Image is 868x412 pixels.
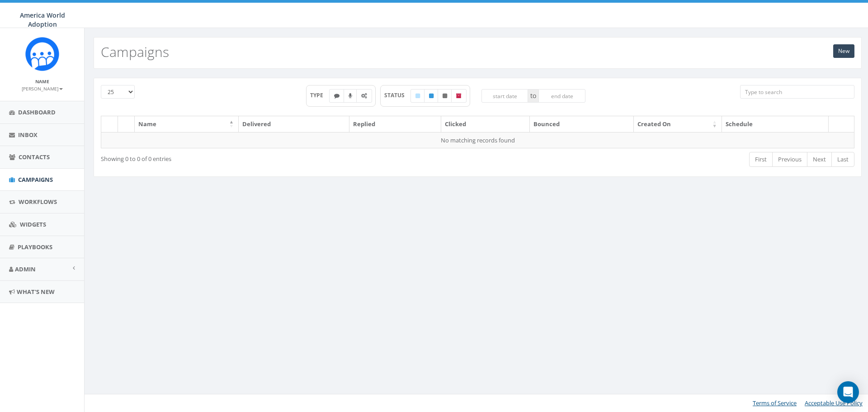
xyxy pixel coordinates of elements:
[22,85,63,92] small: [PERSON_NAME]
[538,89,585,103] input: end date
[15,265,36,273] span: Admin
[101,132,854,148] td: No matching records found
[310,91,330,99] span: TYPE
[18,131,38,139] span: Inbox
[833,44,854,58] a: New
[749,152,773,167] a: First
[344,89,357,103] label: Ringless Voice Mail
[384,91,411,99] span: STATUS
[530,116,634,132] th: Bounced
[441,116,530,132] th: Clicked
[18,175,53,184] span: Campaigns
[334,93,340,99] i: Text SMS
[349,116,441,132] th: Replied
[19,153,50,161] span: Contacts
[634,116,722,132] th: Created On: activate to sort column ascending
[805,399,863,407] a: Acceptable Use Policy
[837,381,859,403] div: Open Intercom Messenger
[349,93,352,99] i: Ringless Voice Mail
[361,93,367,99] i: Automated Message
[20,11,65,28] span: America World Adoption
[831,152,854,167] a: Last
[18,243,52,251] span: Playbooks
[740,85,854,99] input: Type to search
[135,116,239,132] th: Name: activate to sort column descending
[101,44,169,59] h2: Campaigns
[356,89,372,103] label: Automated Message
[722,116,829,132] th: Schedule
[19,198,57,206] span: Workflows
[17,288,55,296] span: What's New
[415,93,420,99] i: Draft
[20,220,46,228] span: Widgets
[528,89,538,103] span: to
[329,89,344,103] label: Text SMS
[753,399,797,407] a: Terms of Service
[807,152,832,167] a: Next
[429,93,434,99] i: Published
[438,89,452,103] label: Unpublished
[35,78,49,85] small: Name
[424,89,439,103] label: Published
[239,116,349,132] th: Delivered
[101,151,407,163] div: Showing 0 to 0 of 0 entries
[22,84,63,92] a: [PERSON_NAME]
[451,89,467,103] label: Archived
[18,108,56,116] span: Dashboard
[25,37,59,71] img: Rally_Corp_Icon.png
[410,89,425,103] label: Draft
[772,152,807,167] a: Previous
[443,93,447,99] i: Unpublished
[481,89,528,103] input: start date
